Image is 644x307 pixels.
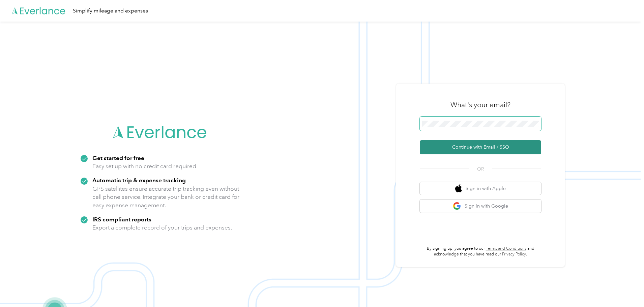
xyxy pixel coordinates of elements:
[420,246,541,257] p: By signing up, you agree to our and acknowledge that you have read our .
[420,199,541,213] button: google logoSign in with Google
[420,140,541,154] button: Continue with Email / SSO
[450,100,510,110] h3: What's your email?
[92,177,186,184] strong: Automatic trip & expense tracking
[92,162,196,171] p: Easy set up with no credit card required
[502,252,526,257] a: Privacy Policy
[420,182,541,195] button: apple logoSign in with Apple
[73,7,148,15] div: Simplify mileage and expenses
[92,216,151,223] strong: IRS compliant reports
[92,223,232,232] p: Export a complete record of your trips and expenses.
[469,165,492,173] span: OR
[486,246,526,251] a: Terms and Conditions
[92,154,144,161] strong: Get started for free
[92,185,240,210] p: GPS satellites ensure accurate trip tracking even without cell phone service. Integrate your bank...
[455,184,462,193] img: apple logo
[453,202,461,210] img: google logo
